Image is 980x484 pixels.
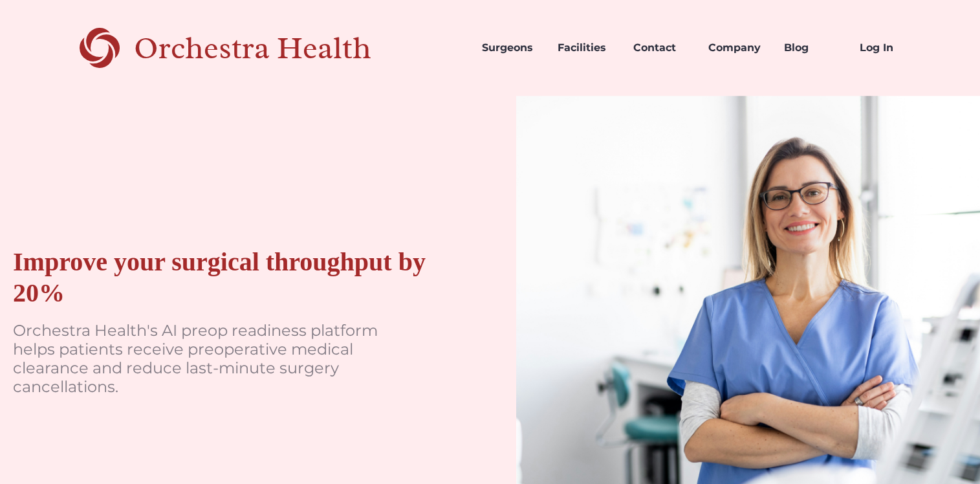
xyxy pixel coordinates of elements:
div: Orchestra Health [134,35,417,61]
a: Blog [774,26,849,70]
a: Log In [849,26,925,70]
p: Orchestra Health's AI preop readiness platform helps patients receive preoperative medical cleara... [13,322,401,396]
a: home [56,26,417,70]
a: Surgeons [472,26,547,70]
a: Company [698,26,774,70]
a: Facilities [547,26,623,70]
a: Contact [623,26,699,70]
div: Improve your surgical throughput by 20% [13,247,452,309]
